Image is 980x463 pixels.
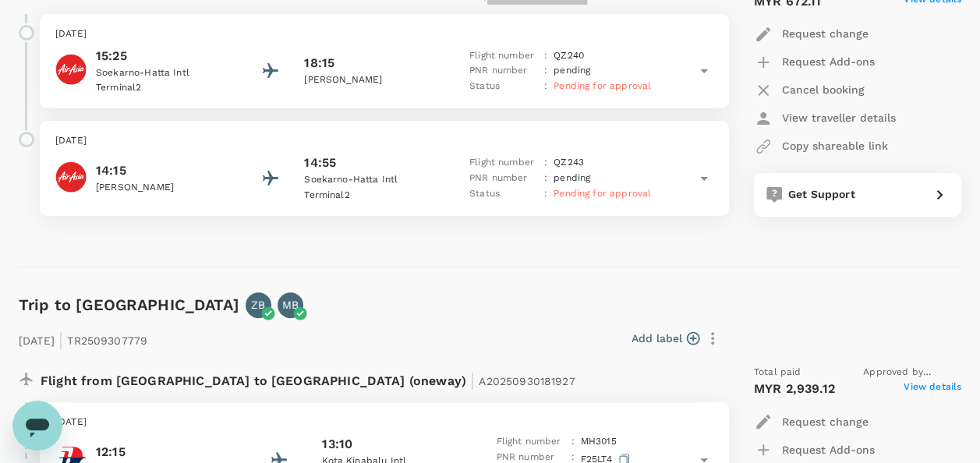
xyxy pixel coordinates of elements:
[571,434,574,450] p: :
[782,26,869,41] p: Request change
[782,414,869,429] p: Request change
[469,48,538,64] p: Flight number
[304,72,444,88] p: [PERSON_NAME]
[12,401,62,451] iframe: Button to launch messaging window, 3 unread messages
[304,172,444,188] p: Soekarno-Hatta Intl
[904,380,961,398] span: View details
[55,415,713,430] p: [DATE]
[50,398,81,413] iframe: Number of unread messages
[544,79,547,94] p: :
[96,80,236,96] p: Terminal 2
[782,54,875,69] p: Request Add-ons
[96,47,236,65] p: 15:25
[754,365,801,380] span: Total paid
[282,297,299,313] p: MB
[19,324,147,352] p: [DATE] TR2509307779
[469,79,538,94] p: Status
[554,48,584,64] p: QZ 240
[754,408,869,436] button: Request change
[863,365,961,380] span: Approved by
[554,188,651,199] span: Pending for approval
[41,365,575,393] p: Flight from [GEOGRAPHIC_DATA] to [GEOGRAPHIC_DATA] (oneway)
[554,63,590,79] p: pending
[470,369,475,391] span: |
[554,80,651,91] span: Pending for approval
[55,133,713,149] p: [DATE]
[754,76,865,104] button: Cancel booking
[96,180,236,196] p: [PERSON_NAME]
[19,292,239,317] h6: Trip to [GEOGRAPHIC_DATA]
[58,329,63,351] span: |
[469,155,538,171] p: Flight number
[322,435,352,454] p: 13:10
[96,443,236,461] p: 12:15
[544,48,547,64] p: :
[754,104,896,133] button: View traveller details
[469,63,538,79] p: PNR number
[754,48,875,76] button: Request Add-ons
[544,63,547,79] p: :
[782,442,875,458] p: Request Add-ons
[754,380,835,398] p: MYR 2,939.12
[554,155,584,171] p: QZ 243
[55,54,87,85] img: Indonesia AirAsia
[96,65,236,81] p: Soekarno-Hatta Intl
[469,171,538,186] p: PNR number
[55,161,87,193] img: Indonesia AirAsia
[632,330,699,346] button: Add label
[251,297,265,313] p: ZB
[754,133,888,161] button: Copy shareable link
[581,434,617,450] p: MH 3015
[544,186,547,202] p: :
[304,54,334,72] p: 18:15
[496,434,564,450] p: Flight number
[544,171,547,186] p: :
[782,82,865,97] p: Cancel booking
[782,138,888,154] p: Copy shareable link
[479,375,575,387] span: A20250930181927
[304,188,444,203] p: Terminal 2
[782,110,896,125] p: View traveller details
[754,20,869,48] button: Request change
[554,171,590,186] p: pending
[55,27,713,42] p: [DATE]
[304,154,336,172] p: 14:55
[469,186,538,202] p: Status
[96,161,236,180] p: 14:15
[788,188,855,200] span: Get Support
[544,155,547,171] p: :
